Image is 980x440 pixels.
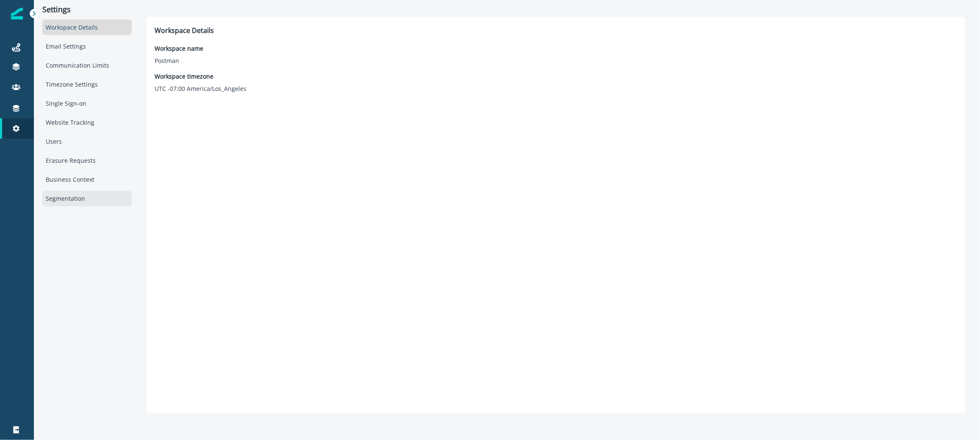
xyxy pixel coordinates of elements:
div: Single Sign-on [42,96,132,111]
p: Postman [155,56,204,65]
div: Segmentation [42,191,132,206]
div: Users [42,134,132,149]
div: Business Context [42,172,132,187]
div: Communication Limits [42,57,132,73]
div: Erasure Requests [42,153,132,168]
p: Settings [42,5,132,14]
div: Email Settings [42,38,132,54]
div: Timezone Settings [42,77,132,92]
div: Workspace Details [42,19,132,35]
p: UTC -07:00 America/Los_Angeles [155,84,247,93]
p: Workspace timezone [155,72,247,81]
p: Workspace name [155,44,204,53]
div: Website Tracking [42,115,132,130]
p: Workspace Details [155,25,957,36]
img: Inflection [11,8,23,19]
